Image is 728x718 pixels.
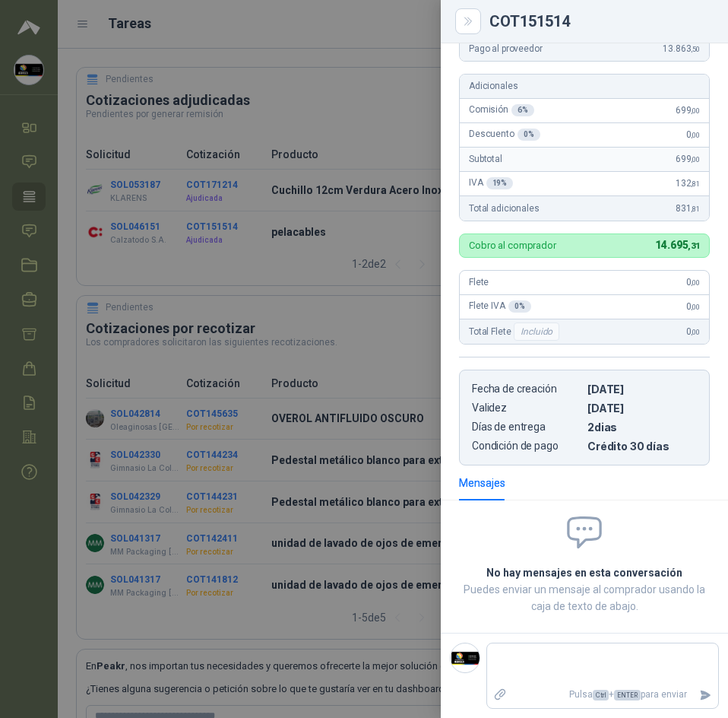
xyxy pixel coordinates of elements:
[691,328,700,336] span: ,00
[486,177,514,189] div: 19 %
[587,383,697,396] p: [DATE]
[691,45,700,53] span: ,50
[460,196,709,221] div: Total adicionales
[469,43,543,54] span: Pago al proveedor
[686,301,700,312] span: 0
[459,475,505,491] div: Mensajes
[451,643,480,672] img: Company Logo
[518,129,540,141] div: 0 %
[469,129,540,141] span: Descuento
[469,300,531,313] span: Flete IVA
[691,131,700,139] span: ,00
[469,322,562,341] span: Total Flete
[469,240,556,250] p: Cobro al comprador
[676,203,700,214] span: 831
[469,104,534,116] span: Comisión
[508,300,531,313] div: 0 %
[489,14,710,29] div: COT151514
[676,105,700,116] span: 699
[511,104,534,116] div: 6 %
[691,303,700,311] span: ,00
[459,581,710,615] p: Puedes enviar un mensaje al comprador usando la caja de texto de abajo.
[655,239,700,251] span: 14.695
[691,179,700,188] span: ,81
[513,681,694,708] p: Pulsa + para enviar
[487,681,513,708] label: Adjuntar archivos
[469,277,489,288] span: Flete
[676,154,700,164] span: 699
[587,440,697,453] p: Crédito 30 días
[469,154,502,164] span: Subtotal
[693,681,718,708] button: Enviar
[587,421,697,434] p: 2 dias
[686,326,700,337] span: 0
[676,178,700,189] span: 132
[686,129,700,140] span: 0
[663,43,700,54] span: 13.863
[614,690,641,701] span: ENTER
[472,383,581,396] p: Fecha de creación
[691,155,700,164] span: ,00
[472,440,581,453] p: Condición de pago
[459,12,477,30] button: Close
[472,402,581,415] p: Validez
[691,278,700,287] span: ,00
[593,690,609,701] span: Ctrl
[691,106,700,115] span: ,00
[688,241,700,251] span: ,31
[691,205,700,213] span: ,81
[686,277,700,288] span: 0
[472,421,581,434] p: Días de entrega
[469,177,513,189] span: IVA
[460,75,709,99] div: Adicionales
[514,322,559,341] div: Incluido
[459,564,710,581] h2: No hay mensajes en esta conversación
[587,402,697,415] p: [DATE]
